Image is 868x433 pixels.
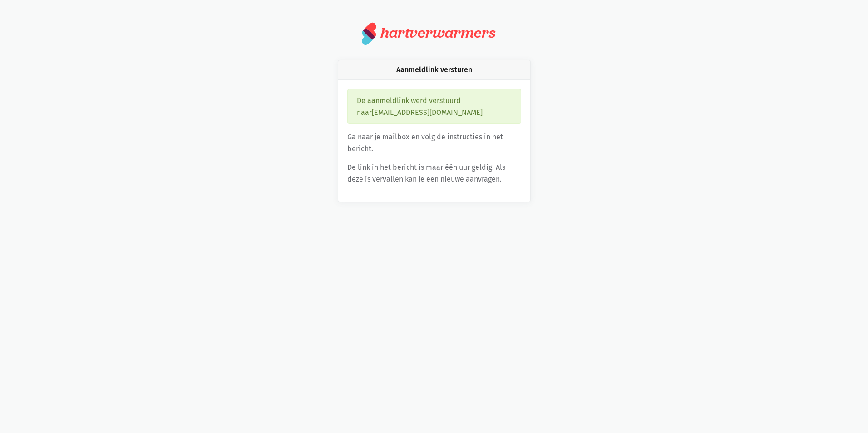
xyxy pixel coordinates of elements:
a: hartverwarmers [362,22,506,45]
img: logo.svg [362,22,377,45]
p: Ga naar je mailbox en volg de instructies in het bericht. [347,131,521,154]
div: De aanmeldlink werd verstuurd naar [EMAIL_ADDRESS][DOMAIN_NAME] [347,89,521,124]
div: hartverwarmers [380,25,495,41]
p: De link in het bericht is maar één uur geldig. Als deze is vervallen kan je een nieuwe aanvragen. [347,162,521,185]
div: Aanmeldlink versturen [338,60,530,80]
